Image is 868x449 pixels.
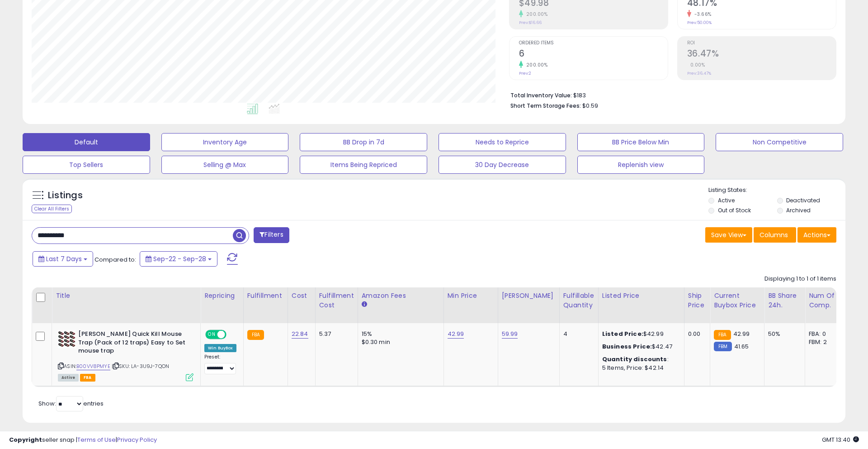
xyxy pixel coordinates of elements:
button: Replenish view [577,156,705,174]
b: [PERSON_NAME] Quick Kill Mouse Trap (Pack of 12 traps) Easy to Set mouse trap [78,330,188,358]
div: [PERSON_NAME] [502,291,556,301]
img: 51wJ+CRgyUL._SL40_.jpg [58,330,76,348]
span: OFF [225,331,240,339]
span: 2025-10-6 13:40 GMT [822,435,859,444]
span: 41.65 [734,342,749,351]
button: Needs to Reprice [439,133,566,151]
div: Cost [292,291,311,301]
div: 5.37 [319,330,351,338]
small: Prev: 36.47% [687,71,711,76]
button: Sep-22 - Sep-28 [140,251,217,267]
div: Amazon Fees [362,291,440,301]
a: Privacy Policy [117,435,157,444]
span: 42.99 [733,330,750,338]
span: ROI [687,41,836,46]
label: Archived [786,206,811,214]
b: Total Inventory Value: [510,91,572,99]
div: $42.47 [602,343,677,351]
small: Prev: 50.00% [687,20,712,25]
button: Actions [797,227,836,243]
div: Fulfillable Quantity [563,291,594,310]
button: Inventory Age [161,133,289,151]
div: : [602,355,677,363]
div: 5 Items, Price: $42.14 [602,364,677,372]
small: 200.00% [523,11,548,18]
span: FBA [80,374,95,382]
small: 200.00% [523,62,548,68]
div: seller snap | | [9,436,157,444]
small: Prev: 2 [519,71,531,76]
span: All listings currently available for purchase on Amazon [58,374,79,382]
div: Ship Price [688,291,706,310]
a: 59.99 [502,330,518,339]
div: Repricing [204,291,240,301]
span: ON [206,331,217,339]
button: Filters [254,227,289,243]
h2: 6 [519,48,668,61]
h2: 36.47% [687,48,836,61]
span: Compared to: [94,255,136,264]
div: 0.00 [688,330,703,338]
label: Deactivated [786,196,820,204]
div: Fulfillment [247,291,284,301]
button: 30 Day Decrease [439,156,566,174]
div: Title [56,291,197,301]
p: Listing States: [708,186,845,195]
button: BB Drop in 7d [300,133,427,151]
div: Clear All Filters [32,205,72,213]
span: | SKU: LA-3U9J-7QON [112,363,169,370]
b: Business Price: [602,342,652,351]
div: Min Price [448,291,494,301]
div: Listed Price [602,291,680,301]
div: Current Buybox Price [714,291,760,310]
button: Last 7 Days [33,251,93,267]
button: Non Competitive [716,133,843,151]
b: Quantity discounts [602,355,667,363]
small: Prev: $16.66 [519,20,542,25]
small: -3.66% [691,11,712,18]
button: Columns [754,227,796,243]
small: Amazon Fees. [362,301,367,309]
strong: Copyright [9,435,42,444]
b: Short Term Storage Fees: [510,102,581,110]
div: BB Share 24h. [768,291,801,310]
span: Ordered Items [519,41,668,46]
div: 15% [362,330,437,338]
div: Win BuyBox [204,344,236,352]
li: $183 [510,89,830,100]
div: $42.99 [602,330,677,338]
small: 0.00% [687,62,705,68]
small: FBM [714,342,731,351]
button: BB Price Below Min [577,133,705,151]
span: Show: entries [38,399,104,408]
button: Save View [705,227,752,243]
span: Last 7 Days [46,254,82,263]
small: FBA [714,330,731,340]
label: Active [718,196,735,204]
div: 50% [768,330,798,338]
span: $0.59 [582,101,598,110]
a: 22.84 [292,330,308,339]
div: Preset: [204,354,236,374]
div: FBM: 2 [809,338,839,346]
a: B00VV8PMYE [76,363,110,370]
a: Terms of Use [77,435,116,444]
div: Num of Comp. [809,291,842,310]
b: Listed Price: [602,330,643,338]
span: Sep-22 - Sep-28 [153,254,206,263]
div: ASIN: [58,330,193,380]
div: $0.30 min [362,338,437,346]
button: Top Sellers [23,156,150,174]
div: Displaying 1 to 1 of 1 items [764,275,836,283]
span: Columns [759,230,788,239]
div: FBA: 0 [809,330,839,338]
div: Fulfillment Cost [319,291,354,310]
small: FBA [247,330,264,340]
h5: Listings [48,189,83,202]
button: Selling @ Max [161,156,289,174]
a: 42.99 [448,330,464,339]
button: Items Being Repriced [300,156,427,174]
label: Out of Stock [718,206,751,214]
button: Default [23,133,150,151]
div: 4 [563,330,591,338]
